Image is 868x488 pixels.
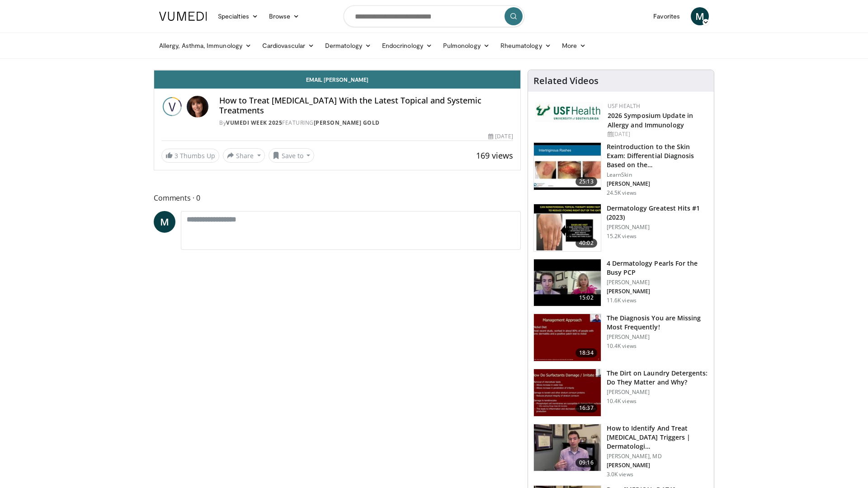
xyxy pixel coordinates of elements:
[438,37,495,55] a: Pulmonology
[607,279,708,286] p: [PERSON_NAME]
[476,150,513,161] span: 169 views
[607,453,708,460] p: [PERSON_NAME], MD
[187,96,208,117] img: Avatar
[533,75,599,86] h4: Related Videos
[607,224,708,231] p: [PERSON_NAME]
[161,149,219,163] a: 3 Thumbs Up
[175,151,178,160] span: 3
[154,70,520,89] a: Email [PERSON_NAME]
[576,458,597,467] span: 09:16
[607,462,708,469] p: [PERSON_NAME]
[264,7,305,25] a: Browse
[212,7,264,25] a: Specialties
[154,37,257,55] a: Allergy, Asthma, Immunology
[159,12,207,21] img: VuMedi Logo
[154,211,175,233] a: M
[607,171,708,178] p: LearnSkin
[607,142,708,169] h3: Reintroduction to the Skin Exam: Differential Diagnosis Based on the…
[219,96,513,115] h4: How to Treat [MEDICAL_DATA] With the Latest Topical and Systemic Treatments
[533,314,708,361] a: 18:34 The Diagnosis You are Missing Most Frequently! [PERSON_NAME] 10.4K views
[534,143,601,190] img: 022c50fb-a848-4cac-a9d8-ea0906b33a1b.150x105_q85_crop-smart_upscale.jpg
[648,7,685,25] a: Favorites
[557,37,591,55] a: More
[607,389,708,396] p: [PERSON_NAME]
[607,297,637,304] p: 11.6K views
[219,119,513,127] div: By FEATURING
[607,259,708,277] h3: 4 Dermatology Pearls For the Busy PCP
[223,148,265,163] button: Share
[608,130,707,138] div: [DATE]
[495,37,557,55] a: Rheumatology
[607,189,637,197] p: 24.5K views
[534,259,601,306] img: 04c704bc-886d-4395-b463-610399d2ca6d.150x105_q85_crop-smart_upscale.jpg
[535,102,603,122] img: 6ba8804a-8538-4002-95e7-a8f8012d4a11.png.150x105_q85_autocrop_double_scale_upscale_version-0.2.jpg
[226,119,282,127] a: Vumedi Week 2025
[257,37,320,55] a: Cardiovascular
[314,119,380,127] a: [PERSON_NAME] Gold
[607,333,708,341] p: [PERSON_NAME]
[377,37,438,55] a: Endocrinology
[576,348,597,357] span: 18:34
[576,177,597,186] span: 25:13
[533,204,708,252] a: 40:02 Dermatology Greatest Hits #1 (2023) [PERSON_NAME] 15.2K views
[320,37,377,55] a: Dermatology
[607,233,637,240] p: 15.2K views
[607,343,637,350] p: 10.4K views
[607,314,708,332] h3: The Diagnosis You are Missing Most Frequently!
[533,424,708,478] a: 09:16 How to Identify And Treat [MEDICAL_DATA] Triggers | Dermatologi… [PERSON_NAME], MD [PERSON_...
[344,5,524,27] input: Search topics, interventions
[576,404,597,413] span: 16:37
[533,259,708,307] a: 15:02 4 Dermatology Pearls For the Busy PCP [PERSON_NAME] [PERSON_NAME] 11.6K views
[576,239,597,248] span: 40:02
[607,180,708,188] p: [PERSON_NAME]
[608,102,641,110] a: USF Health
[269,148,315,163] button: Save to
[161,96,183,117] img: Vumedi Week 2025
[607,471,633,478] p: 3.0K views
[154,192,521,204] span: Comments 0
[607,369,708,387] h3: The Dirt on Laundry Detergents: Do They Matter and Why?
[607,398,637,405] p: 10.4K views
[607,288,708,295] p: [PERSON_NAME]
[533,369,708,417] a: 16:37 The Dirt on Laundry Detergents: Do They Matter and Why? [PERSON_NAME] 10.4K views
[691,7,709,25] a: M
[534,369,601,416] img: 7ae38220-1079-4581-b804-9f95799b0f25.150x105_q85_crop-smart_upscale.jpg
[534,424,601,471] img: 3db00e11-6a5a-4dbe-a57e-2e33d10c110c.150x105_q85_crop-smart_upscale.jpg
[608,111,693,129] a: 2026 Symposium Update in Allergy and Immunology
[534,314,601,361] img: 52a0b0fc-6587-4d56-b82d-d28da2c4b41b.150x105_q85_crop-smart_upscale.jpg
[534,204,601,251] img: 167f4955-2110-4677-a6aa-4d4647c2ca19.150x105_q85_crop-smart_upscale.jpg
[576,293,597,302] span: 15:02
[533,142,708,197] a: 25:13 Reintroduction to the Skin Exam: Differential Diagnosis Based on the… LearnSkin [PERSON_NAM...
[488,132,513,141] div: [DATE]
[607,424,708,451] h3: How to Identify And Treat [MEDICAL_DATA] Triggers | Dermatologi…
[607,204,708,222] h3: Dermatology Greatest Hits #1 (2023)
